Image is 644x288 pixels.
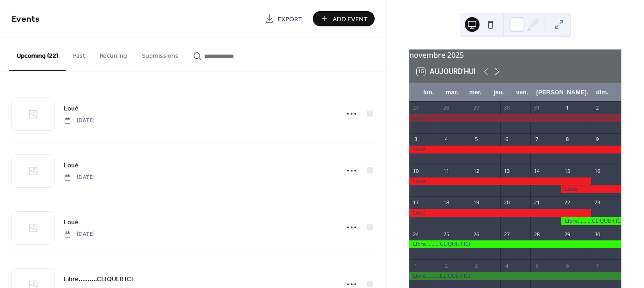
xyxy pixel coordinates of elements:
[66,37,92,70] button: Past
[64,104,79,114] span: Loué
[503,231,510,238] div: 27
[503,262,510,269] div: 4
[333,14,368,24] span: Add Event
[417,83,440,102] div: lun.
[564,104,571,111] div: 1
[503,104,510,111] div: 30
[594,199,601,206] div: 23
[564,262,571,269] div: 6
[64,161,79,171] span: Loué
[561,185,621,193] div: Loué
[409,114,621,122] div: Loué
[313,11,375,26] button: Add Event
[409,49,621,61] div: novembre 2025
[561,217,621,225] div: Libre..........CLIQUER ICI
[533,104,540,111] div: 31
[64,173,95,182] span: [DATE]
[503,199,510,206] div: 20
[473,104,480,111] div: 29
[409,240,621,248] div: Libre..........CLIQUER ICI
[278,14,302,24] span: Export
[409,178,591,185] div: Loué
[443,231,450,238] div: 25
[564,167,571,174] div: 15
[564,199,571,206] div: 22
[9,37,66,71] button: Upcoming (22)
[258,11,309,26] a: Export
[64,275,133,284] span: Libre..........CLIQUER ICI
[64,274,133,284] a: Libre..........CLIQUER ICI
[443,136,450,143] div: 4
[594,136,601,143] div: 9
[473,199,480,206] div: 19
[412,199,419,206] div: 17
[409,146,621,153] div: Loué
[473,262,480,269] div: 3
[487,83,510,102] div: jeu.
[413,65,479,78] button: 15Aujourd'hui
[473,231,480,238] div: 26
[473,167,480,174] div: 12
[412,262,419,269] div: 1
[464,83,487,102] div: mer.
[443,199,450,206] div: 18
[594,104,601,111] div: 2
[564,231,571,238] div: 29
[64,217,79,227] a: Loué
[503,136,510,143] div: 6
[510,83,534,102] div: ven.
[534,83,591,102] div: [PERSON_NAME].
[64,116,95,125] span: [DATE]
[92,37,134,70] button: Recurring
[594,167,601,174] div: 16
[443,262,450,269] div: 2
[412,104,419,111] div: 27
[12,10,40,28] span: Events
[533,231,540,238] div: 28
[134,37,186,70] button: Submissions
[533,167,540,174] div: 14
[443,104,450,111] div: 28
[64,230,95,239] span: [DATE]
[590,83,614,102] div: dim.
[503,167,510,174] div: 13
[409,209,591,217] div: Loué
[473,136,480,143] div: 5
[443,167,450,174] div: 11
[412,136,419,143] div: 3
[409,272,621,280] div: Libre..........CLIQUER ICI
[64,160,79,171] a: Loué
[64,218,79,227] span: Loué
[412,231,419,238] div: 24
[412,167,419,174] div: 10
[533,136,540,143] div: 7
[533,262,540,269] div: 5
[564,136,571,143] div: 8
[64,103,79,114] a: Loué
[440,83,464,102] div: mar.
[594,231,601,238] div: 30
[533,199,540,206] div: 21
[594,262,601,269] div: 7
